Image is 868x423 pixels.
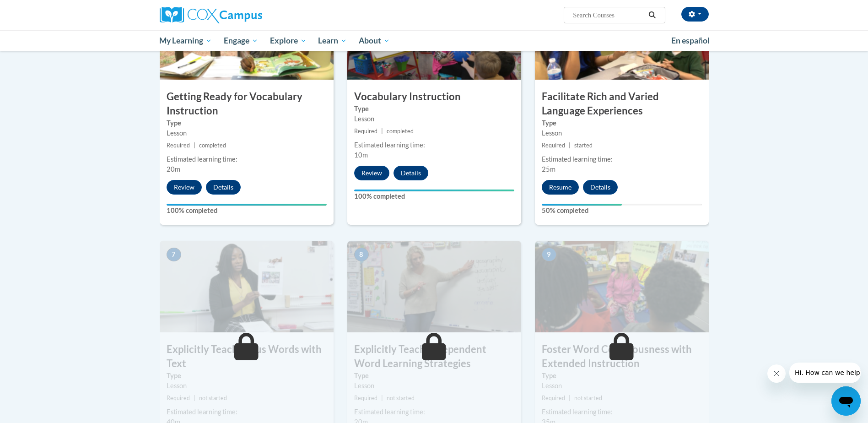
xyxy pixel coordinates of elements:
span: Required [354,395,377,401]
h3: Foster Word Consciousness with Extended Instruction [535,342,709,371]
span: not started [199,395,227,401]
iframe: Close message [767,364,786,383]
span: completed [199,142,226,149]
div: Estimated learning time: [542,407,702,417]
label: Type [354,371,514,381]
div: Estimated learning time: [354,140,514,150]
div: Estimated learning time: [167,407,327,417]
img: Course Image [347,241,521,332]
span: started [574,142,593,149]
a: Learn [312,30,353,51]
input: Search Courses [572,10,645,21]
h3: Vocabulary Instruction [347,90,521,104]
button: Details [206,180,241,195]
label: Type [167,371,327,381]
button: Review [167,180,202,195]
span: | [381,128,383,135]
label: Type [542,118,702,128]
img: Course Image [160,241,334,332]
span: not started [387,395,415,401]
label: 100% completed [354,191,514,201]
span: Required [354,128,377,135]
div: Your progress [354,190,514,191]
div: Estimated learning time: [542,154,702,164]
iframe: Message from company [789,363,861,383]
a: En español [665,31,716,50]
label: Type [354,104,514,114]
button: Details [394,166,428,180]
label: 100% completed [167,206,327,216]
span: 8 [354,248,369,261]
h3: Explicitly Teach Focus Words with Text [160,342,334,371]
div: Lesson [167,381,327,391]
span: Required [167,142,190,149]
button: Details [583,180,618,195]
div: Lesson [542,381,702,391]
span: 9 [542,248,556,261]
span: Hi. How can we help? [5,6,74,14]
span: not started [574,395,602,401]
img: Course Image [535,241,709,332]
span: | [569,395,571,401]
h3: Facilitate Rich and Varied Language Experiences [535,90,709,118]
span: Explore [270,35,307,46]
label: 50% completed [542,206,702,216]
h3: Explicitly Teach Independent Word Learning Strategies [347,342,521,371]
span: | [194,395,195,401]
a: Cox Campus [160,7,334,23]
a: About [353,30,396,51]
span: Required [542,142,565,149]
span: About [359,35,390,46]
div: Lesson [354,381,514,391]
iframe: Button to launch messaging window [831,386,861,416]
span: completed [387,128,414,135]
button: Review [354,166,389,180]
span: | [569,142,571,149]
span: Engage [224,35,258,46]
div: Your progress [542,204,622,206]
span: 25m [542,165,555,173]
span: Learn [318,35,347,46]
div: Estimated learning time: [354,407,514,417]
span: 10m [354,151,368,159]
a: Explore [264,30,313,51]
button: Resume [542,180,579,195]
div: Lesson [354,114,514,124]
div: Lesson [542,128,702,138]
label: Type [167,118,327,128]
h3: Getting Ready for Vocabulary Instruction [160,90,334,118]
span: 7 [167,248,181,261]
div: Your progress [167,204,327,206]
div: Lesson [167,128,327,138]
div: Main menu [146,30,722,51]
span: | [381,395,383,401]
a: Engage [218,30,264,51]
a: My Learning [154,30,218,51]
button: Search [645,10,659,21]
span: En español [671,36,710,45]
span: Required [167,395,190,401]
label: Type [542,371,702,381]
span: Required [542,395,565,401]
span: My Learning [159,35,212,46]
img: Cox Campus [160,7,262,23]
span: 20m [167,165,180,173]
span: | [194,142,195,149]
button: Account Settings [681,7,709,22]
div: Estimated learning time: [167,154,327,164]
